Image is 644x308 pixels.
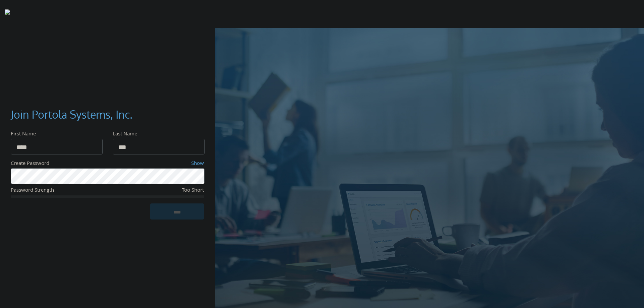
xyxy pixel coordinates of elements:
[140,187,204,195] div: Too Short
[11,107,199,122] h3: Join Portola Systems, Inc.
[191,160,204,168] a: Show
[11,160,134,169] div: Create Password
[5,7,10,20] img: todyl-logo-dark.svg
[11,187,140,195] div: Password Strength
[11,130,102,139] div: First Name
[113,130,204,139] div: Last Name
